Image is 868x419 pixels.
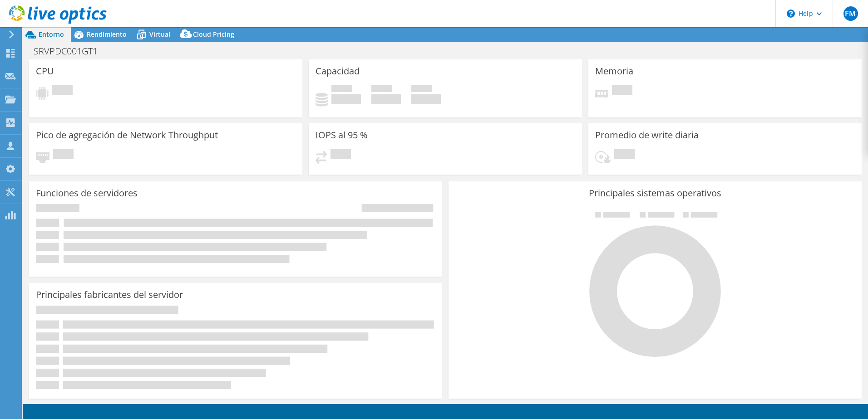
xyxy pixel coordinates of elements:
[36,130,218,140] h3: Pico de agregación de Network Throughput
[87,30,127,39] span: Rendimiento
[595,66,633,76] h3: Memoria
[36,290,183,300] h3: Principales fabricantes del servidor
[53,149,74,161] span: Pendiente
[30,46,112,56] h1: SRVPDC001GT1
[52,85,73,97] span: Pendiente
[612,85,632,97] span: Pendiente
[331,94,361,104] h4: 0 GiB
[36,188,138,198] h3: Funciones de servidores
[595,130,699,140] h3: Promedio de write diaria
[411,94,441,104] h4: 0 GiB
[316,66,360,76] h3: Capacidad
[614,149,635,161] span: Pendiente
[843,6,858,21] span: FM
[36,66,54,76] h3: CPU
[455,188,855,198] h3: Principales sistemas operativos
[193,30,234,39] span: Cloud Pricing
[787,10,795,18] svg: \n
[371,85,392,94] span: Libre
[371,94,401,104] h4: 0 GiB
[149,30,170,39] span: Virtual
[331,85,352,94] span: Used
[39,30,64,39] span: Entorno
[411,85,432,94] span: Total
[330,149,351,161] span: Pendiente
[316,130,368,140] h3: IOPS al 95 %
